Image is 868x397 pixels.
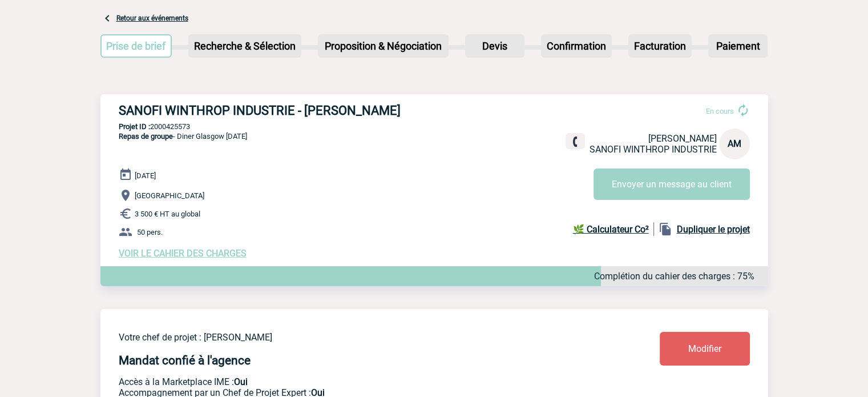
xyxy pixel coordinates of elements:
[119,376,592,387] p: Accès à la Marketplace IME :
[542,35,611,57] p: Confirmation
[688,343,721,354] span: Modifier
[119,132,247,141] span: - Diner Glasgow [DATE]
[629,35,691,57] p: Facturation
[135,171,156,180] span: [DATE]
[119,332,592,343] p: Votre chef de projet : [PERSON_NAME]
[119,248,247,259] a: VOIR LE CAHIER DES CHARGES
[119,103,461,118] h3: SANOFI WINTHROP INDUSTRIE - [PERSON_NAME]
[135,210,200,218] span: 3 500 € HT au global
[119,122,150,131] b: Projet ID :
[709,35,766,57] p: Paiement
[102,35,171,57] p: Prise de brief
[648,133,717,144] span: [PERSON_NAME]
[234,376,248,387] b: Oui
[590,144,717,155] span: SANOFI WINTHROP INDUSTRIE
[135,191,204,200] span: [GEOGRAPHIC_DATA]
[570,137,580,147] img: fixe.png
[659,222,672,236] img: file_copy-black-24dp.png
[319,35,447,57] p: Proposition & Négociation
[119,354,251,367] h4: Mandat confié à l'agence
[119,132,173,141] span: Repas de groupe
[137,228,163,236] span: 50 pers.
[100,122,768,131] p: 2000425573
[728,138,741,149] span: AM
[677,224,750,235] b: Dupliquer le projet
[706,107,734,115] span: En cours
[594,169,750,200] button: Envoyer un message au client
[466,35,523,57] p: Devis
[116,14,188,22] a: Retour aux événements
[189,35,300,57] p: Recherche & Sélection
[573,224,649,235] b: 🌿 Calculateur Co²
[573,222,654,236] a: 🌿 Calculateur Co²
